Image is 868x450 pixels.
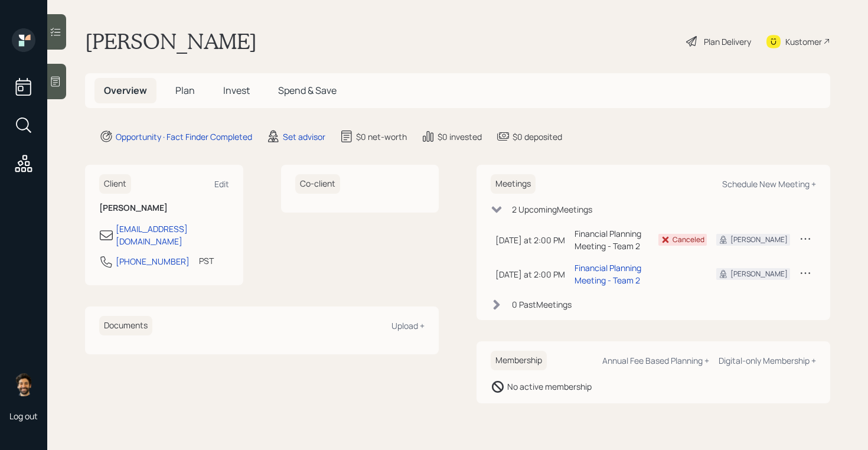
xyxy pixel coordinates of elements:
div: [PERSON_NAME] [730,234,788,245]
h6: Meetings [491,174,536,194]
div: PST [199,255,214,267]
div: Kustomer [785,35,822,48]
h6: Co-client [295,174,340,194]
div: Set advisor [283,131,325,143]
div: Digital-only Membership + [719,355,816,366]
div: Annual Fee Based Planning + [602,355,709,366]
div: Log out [9,410,38,422]
div: No active membership [507,380,592,393]
h6: Membership [491,351,547,370]
div: Plan Delivery [704,35,751,48]
h6: Documents [99,316,152,335]
div: Financial Planning Meeting - Team 2 [575,227,649,252]
div: [PERSON_NAME] [730,269,788,279]
div: [PHONE_NUMBER] [116,255,190,268]
div: $0 deposited [513,131,562,143]
div: $0 net-worth [356,131,407,143]
div: Schedule New Meeting + [722,178,816,190]
h1: [PERSON_NAME] [85,28,257,54]
div: [EMAIL_ADDRESS][DOMAIN_NAME] [116,223,229,247]
div: Edit [214,178,229,190]
div: [DATE] at 2:00 PM [495,234,565,246]
h6: Client [99,174,131,194]
div: Financial Planning Meeting - Team 2 [575,262,649,286]
img: eric-schwartz-headshot.png [12,373,35,396]
span: Spend & Save [278,84,337,97]
div: Opportunity · Fact Finder Completed [116,131,252,143]
div: [DATE] at 2:00 PM [495,268,565,281]
span: Plan [175,84,195,97]
span: Overview [104,84,147,97]
div: 0 Past Meeting s [512,298,572,311]
div: 2 Upcoming Meeting s [512,203,592,216]
div: Canceled [673,234,704,245]
h6: [PERSON_NAME] [99,203,229,213]
div: Upload + [391,320,425,331]
span: Invest [223,84,250,97]
div: $0 invested [438,131,482,143]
